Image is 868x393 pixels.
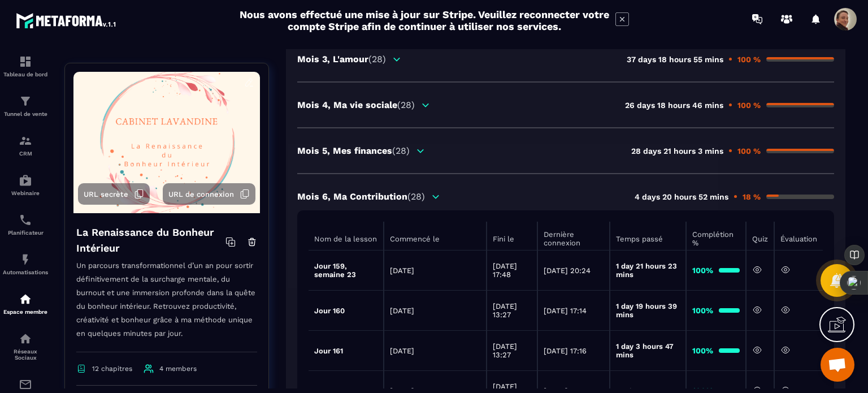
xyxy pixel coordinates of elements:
img: formation [19,134,32,148]
strong: 100% [692,346,713,355]
td: 1 day 19 hours 39 mins [610,291,686,331]
span: (28) [407,191,425,202]
a: automationsautomationsEspace membre [3,284,48,323]
a: formationformationTunnel de vente [3,86,48,126]
img: formation [19,55,32,68]
th: Temps passé [610,222,686,251]
img: scheduler [19,213,32,227]
p: Réseaux Sociaux [3,348,48,361]
a: automationsautomationsAutomatisations [3,244,48,284]
a: Ouvrir le chat [821,348,854,382]
p: Webinaire [3,190,48,196]
td: Jour 161 [309,331,384,371]
p: Mois 5, Mes finances [297,145,410,156]
p: 100 % [737,146,761,156]
p: [DATE] [390,347,480,355]
strong: 100% [692,306,713,315]
strong: 100% [692,266,713,275]
img: social-network [19,332,32,346]
span: URL de connexion [168,190,234,198]
img: automations [19,253,32,266]
a: formationformationTableau de bord [3,46,48,86]
p: 26 days 18 hours 46 mins [625,101,723,110]
p: Mois 6, Ma Contribution [297,191,425,202]
th: Quiz [746,222,774,251]
img: background [73,72,260,213]
p: [DATE] 17:14 [544,306,604,315]
p: 37 days 18 hours 55 mins [627,55,723,64]
span: 12 chapitres [92,365,132,373]
img: automations [19,292,32,306]
a: automationsautomationsWebinaire [3,165,48,205]
td: Jour 159, semaine 23 [309,251,384,291]
p: [DATE] 20:24 [544,266,604,275]
span: (28) [397,100,415,110]
a: formationformationCRM [3,126,48,165]
p: [DATE] 17:48 [493,262,531,279]
p: 4 days 20 hours 52 mins [635,192,728,201]
h2: Nous avons effectué une mise à jour sur Stripe. Veuillez reconnecter votre compte Stripe afin de ... [239,8,610,32]
p: Mois 4, Ma vie sociale [297,100,415,110]
img: email [19,378,32,391]
button: URL secrète [78,183,150,205]
a: social-networksocial-networkRéseaux Sociaux [3,323,48,369]
span: (28) [392,145,410,156]
p: Tableau de bord [3,71,48,77]
th: Commencé le [384,222,487,251]
p: 28 days 21 hours 3 mins [631,146,723,156]
p: Automatisations [3,269,48,275]
th: Évaluation [774,222,823,251]
p: Planificateur [3,230,48,236]
p: Un parcours transformationnel d’un an pour sortir définitivement de la surcharge mentale, du burn... [76,259,257,352]
p: [DATE] [390,266,480,275]
p: 100 % [737,55,761,64]
p: 100 % [737,101,761,110]
p: [DATE] 13:27 [493,342,531,359]
p: CRM [3,150,48,157]
img: automations [19,174,32,187]
h4: La Renaissance du Bonheur Intérieur [76,224,225,256]
td: 1 day 21 hours 23 mins [610,251,686,291]
img: formation [19,94,32,108]
th: Nom de la lesson [309,222,384,251]
p: [DATE] 13:27 [493,302,531,319]
a: schedulerschedulerPlanificateur [3,205,48,244]
span: URL secrète [84,190,128,198]
button: URL de connexion [163,183,255,205]
p: [DATE] [390,306,480,315]
th: Fini le [487,222,537,251]
img: logo [16,10,118,31]
span: (28) [368,54,386,64]
td: Jour 160 [309,291,384,331]
p: Espace membre [3,309,48,315]
th: Complétion % [686,222,746,251]
p: [DATE] 17:16 [544,347,604,355]
p: 18 % [743,192,761,201]
p: Mois 3, L'amour [297,54,386,64]
td: 1 day 3 hours 47 mins [610,331,686,371]
p: Tunnel de vente [3,111,48,117]
th: Dernière connexion [537,222,610,251]
span: 4 members [159,365,197,373]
